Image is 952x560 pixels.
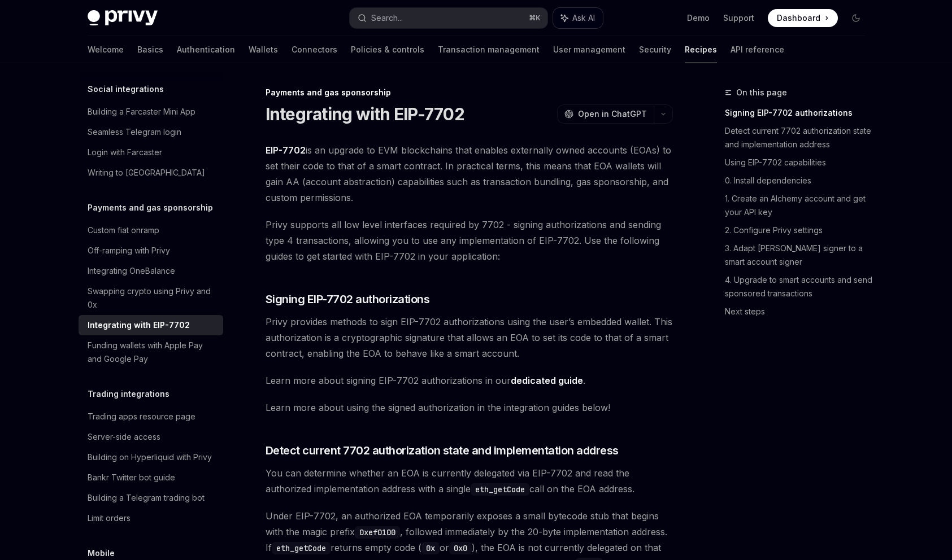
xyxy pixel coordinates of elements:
[725,190,874,221] a: 1. Create an Alchemy account and get your API key
[777,12,820,24] span: Dashboard
[438,36,540,63] a: Transaction management
[79,335,223,369] a: Funding wallets with Apple Pay and Google Pay
[177,36,235,63] a: Authentication
[88,10,158,26] img: dark logo
[88,511,131,525] div: Limit orders
[88,491,205,505] div: Building a Telegram trading bot
[88,430,160,444] div: Server-side access
[79,315,223,335] a: Integrating with EIP-7702
[79,467,223,488] a: Bankr Twitter bot guide
[79,281,223,315] a: Swapping crypto using Privy and 0x
[272,542,331,554] code: eth_getCode
[88,244,170,257] div: Off-ramping with Privy
[88,339,216,366] div: Funding wallets with Apple Pay and Google Pay
[79,427,223,447] a: Server-side access
[723,12,754,24] a: Support
[553,8,603,28] button: Ask AI
[725,303,874,321] a: Next steps
[88,450,212,464] div: Building on Hyperliquid with Privy
[731,36,784,63] a: API reference
[88,82,164,96] h5: Social integrations
[511,375,583,387] a: dedicated guide
[529,14,541,23] span: ⌘ K
[351,36,424,63] a: Policies & controls
[88,387,169,401] h5: Trading integrations
[88,264,175,278] div: Integrating OneBalance
[725,154,874,172] a: Using EIP-7702 capabilities
[79,163,223,183] a: Writing to [GEOGRAPHIC_DATA]
[88,285,216,312] div: Swapping crypto using Privy and 0x
[88,125,181,139] div: Seamless Telegram login
[88,224,159,237] div: Custom fiat onramp
[557,104,654,124] button: Open in ChatGPT
[266,314,673,361] span: Privy provides methods to sign EIP-7702 authorizations using the user’s embedded wallet. This aut...
[687,12,710,24] a: Demo
[79,240,223,261] a: Off-ramping with Privy
[355,526,400,539] code: 0xef0100
[88,166,205,180] div: Writing to [GEOGRAPHIC_DATA]
[371,11,403,25] div: Search...
[725,172,874,190] a: 0. Install dependencies
[266,443,619,458] span: Detect current 7702 authorization state and implementation address
[266,145,306,156] a: EIP-7702
[421,542,440,554] code: 0x
[79,261,223,281] a: Integrating OneBalance
[266,400,673,415] span: Learn more about using the signed authorization in the integration guides below!
[79,102,223,122] a: Building a Farcaster Mini App
[725,122,874,154] a: Detect current 7702 authorization state and implementation address
[88,36,124,63] a: Welcome
[88,318,190,332] div: Integrating with EIP-7702
[249,36,278,63] a: Wallets
[685,36,717,63] a: Recipes
[266,291,430,307] span: Signing EIP-7702 authorizations
[88,105,195,119] div: Building a Farcaster Mini App
[79,447,223,467] a: Building on Hyperliquid with Privy
[79,488,223,508] a: Building a Telegram trading bot
[137,36,163,63] a: Basics
[79,508,223,528] a: Limit orders
[88,410,195,423] div: Trading apps resource page
[266,373,673,388] span: Learn more about signing EIP-7702 authorizations in our .
[88,201,213,215] h5: Payments and gas sponsorship
[266,465,673,497] span: You can determine whether an EOA is currently delegated via EIP-7702 and read the authorized impl...
[578,108,647,120] span: Open in ChatGPT
[725,221,874,239] a: 2. Configure Privy settings
[79,122,223,142] a: Seamless Telegram login
[449,542,472,554] code: 0x0
[725,104,874,122] a: Signing EIP-7702 authorizations
[725,271,874,303] a: 4. Upgrade to smart accounts and send sponsored transactions
[266,217,673,264] span: Privy supports all low level interfaces required by 7702 - signing authorizations and sending typ...
[768,9,838,27] a: Dashboard
[266,142,673,205] span: is an upgrade to EVM blockchains that enables externally owned accounts (EOAs) to set their code ...
[88,546,115,560] h5: Mobile
[88,146,162,159] div: Login with Farcaster
[553,36,625,63] a: User management
[266,87,673,98] div: Payments and gas sponsorship
[572,12,595,24] span: Ask AI
[847,9,865,27] button: Toggle dark mode
[266,104,464,124] h1: Integrating with EIP-7702
[79,406,223,427] a: Trading apps resource page
[639,36,671,63] a: Security
[350,8,547,28] button: Search...⌘K
[736,86,787,99] span: On this page
[79,220,223,240] a: Custom fiat onramp
[471,483,529,496] code: eth_getCode
[79,142,223,163] a: Login with Farcaster
[292,36,337,63] a: Connectors
[725,239,874,271] a: 3. Adapt [PERSON_NAME] signer to a smart account signer
[88,471,175,484] div: Bankr Twitter bot guide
